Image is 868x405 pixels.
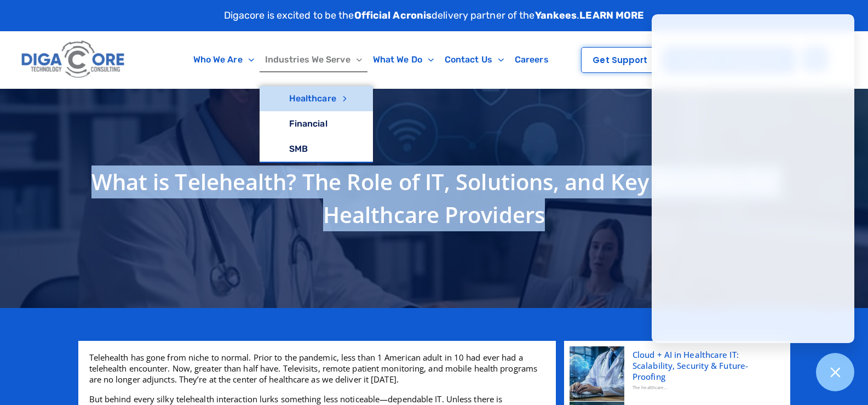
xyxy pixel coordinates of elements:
span: Get Support [593,56,647,64]
p: Digacore is excited to be the delivery partner of the . [224,8,645,23]
a: Cloud + AI in Healthcare IT: Scalability, Security & Future-Proofing [633,349,777,382]
a: Get Support [581,47,659,73]
a: What We Do [367,47,439,72]
strong: Official Acronis [354,9,432,21]
div: The healthcare... [633,382,777,393]
a: Industries We Serve [260,47,367,72]
img: Digacore logo 1 [19,37,128,83]
iframe: Chatgenie Messenger [652,14,854,343]
ul: Industries We Serve [260,86,373,163]
a: LEARN MORE [579,9,644,21]
strong: Yankees [535,9,577,21]
p: Telehealth has gone from niche to normal. Prior to the pandemic, less than 1 American adult in 10... [89,352,545,385]
nav: Menu [174,47,568,72]
a: Healthcare [260,86,373,111]
h1: What is Telehealth? The Role of IT, Solutions, and Key Benefits for Healthcare Providers [84,166,785,231]
a: Who We Are [188,47,260,72]
a: Contact Us [439,47,509,72]
a: Financial [260,111,373,136]
a: Careers [509,47,554,72]
a: SMB [260,136,373,162]
img: Cloud + AI in healthcare IT [570,346,624,401]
